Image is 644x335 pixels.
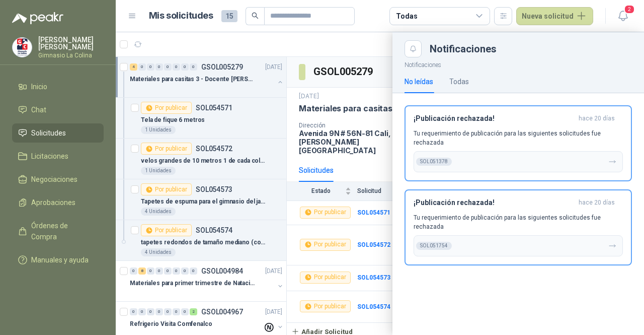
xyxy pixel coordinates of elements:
div: Notificaciones [430,44,632,54]
a: Negociaciones [12,170,104,189]
img: Logo peakr [12,12,63,24]
span: 2 [624,5,635,14]
button: Nueva solicitud [516,7,593,25]
span: Aprobaciones [31,197,75,208]
a: Chat [12,100,104,119]
span: Negociaciones [31,174,77,185]
span: search [252,12,259,19]
a: Aprobaciones [12,193,104,212]
button: 2 [614,7,632,25]
a: Licitaciones [12,147,104,166]
span: Solicitudes [31,127,66,139]
a: Inicio [12,77,104,96]
span: 15 [221,10,237,22]
span: hace 20 días [579,114,615,123]
img: Company Logo [13,38,32,57]
div: Todas [396,11,417,22]
button: Close [405,40,422,57]
span: Licitaciones [31,151,68,162]
p: [PERSON_NAME] [PERSON_NAME] [38,36,104,50]
span: Manuales y ayuda [31,254,89,265]
button: ¡Publicación rechazada!hace 20 días Tu requerimiento de publicación para las siguientes solicitud... [405,105,632,181]
button: ¡Publicación rechazada!hace 20 días Tu requerimiento de publicación para las siguientes solicitud... [405,189,632,265]
p: Tu requerimiento de publicación para las siguientes solicitudes fue rechazada [414,213,623,231]
p: Notificaciones [392,57,644,70]
span: Inicio [31,81,47,92]
h3: ¡Publicación rechazada! [414,198,575,207]
span: Órdenes de Compra [31,220,94,242]
h3: ¡Publicación rechazada! [414,114,575,123]
div: SOL051378 [416,158,452,166]
a: Solicitudes [12,123,104,143]
p: Gimnasio La Colina [38,52,104,58]
div: SOL051754 [416,242,452,250]
span: Chat [31,104,46,115]
span: hace 20 días [579,198,615,207]
div: Todas [449,76,469,87]
p: Tu requerimiento de publicación para las siguientes solicitudes fue rechazada [414,129,623,147]
a: Manuales y ayuda [12,250,104,270]
h1: Mis solicitudes [149,9,213,23]
div: No leídas [405,76,433,87]
a: Órdenes de Compra [12,216,104,246]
